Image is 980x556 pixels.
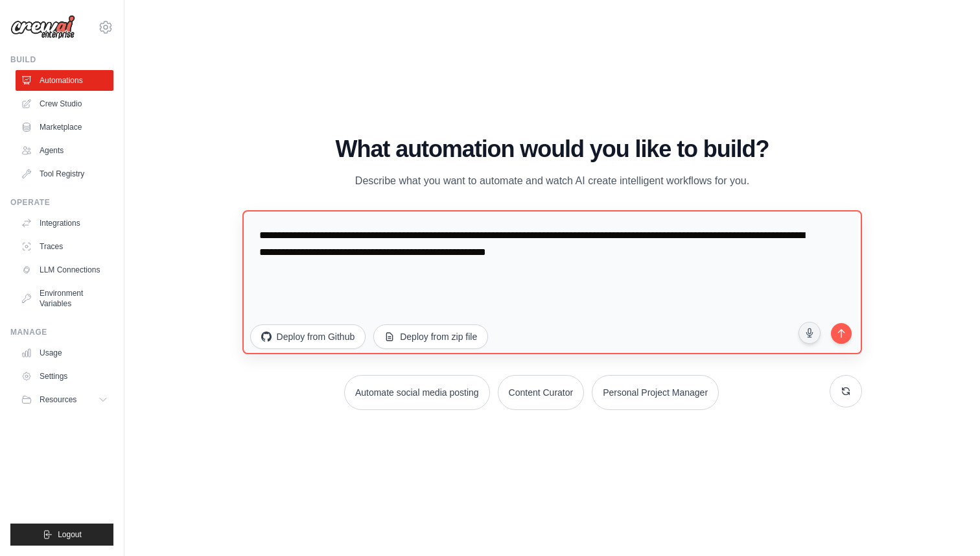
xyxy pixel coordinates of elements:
div: Manage [10,327,113,337]
iframe: Chat Widget [915,494,980,556]
button: Content Curator [498,375,585,410]
span: Logout [58,529,82,540]
p: Describe what you want to automate and watch AI create intelligent workflows for you. [334,173,770,189]
div: Operate [10,197,113,208]
a: LLM Connections [16,260,113,280]
a: Agents [16,140,113,161]
img: Logo [10,15,75,40]
a: Integrations [16,213,113,234]
a: Marketplace [16,117,113,138]
div: Build [10,54,113,65]
button: Deploy from zip file [373,324,488,349]
h1: What automation would you like to build? [242,136,863,162]
a: Traces [16,236,113,257]
button: Resources [16,389,113,410]
button: Deploy from Github [250,324,366,349]
a: Environment Variables [16,283,113,314]
a: Tool Registry [16,163,113,184]
a: Usage [16,343,113,363]
button: Automate social media posting [344,375,490,410]
button: Logout [10,524,113,546]
span: Resources [40,394,76,405]
a: Settings [16,366,113,387]
button: Personal Project Manager [592,375,719,410]
a: Automations [16,70,113,91]
a: Crew Studio [16,93,113,114]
